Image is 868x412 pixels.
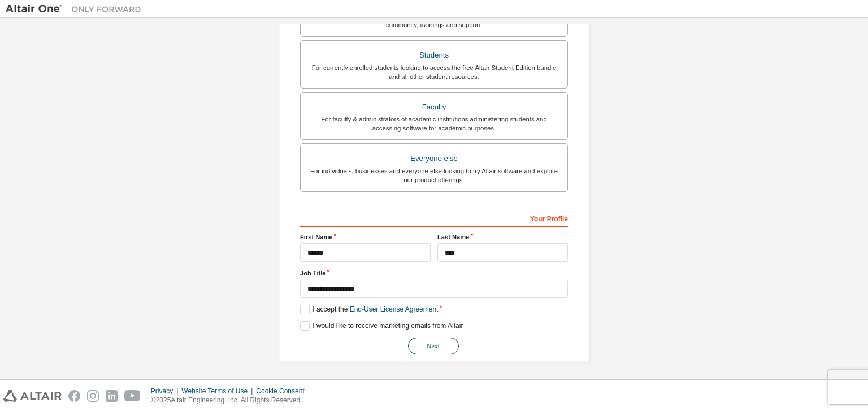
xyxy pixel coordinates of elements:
div: For individuals, businesses and everyone else looking to try Altair software and explore our prod... [307,166,561,185]
label: I accept the [300,305,438,314]
div: Privacy [151,387,181,396]
p: © 2025 Altair Engineering, Inc. All Rights Reserved. [151,396,311,405]
div: For faculty & administrators of academic institutions administering students and accessing softwa... [307,115,561,133]
div: For currently enrolled students looking to access the free Altair Student Edition bundle and all ... [307,63,561,81]
img: facebook.svg [68,390,80,402]
a: End-User License Agreement [350,305,439,313]
label: I would like to receive marketing emails from Altair [300,321,463,331]
img: linkedin.svg [106,390,118,402]
div: Cookie Consent [256,387,311,396]
label: Last Name [437,233,568,242]
div: Your Profile [300,209,568,227]
div: Faculty [307,99,561,115]
button: Next [408,338,459,354]
div: Students [307,47,561,63]
label: Job Title [300,269,568,278]
img: altair_logo.svg [3,390,62,402]
img: youtube.svg [124,390,141,402]
label: First Name [300,233,431,242]
img: Altair One [6,3,147,15]
div: Everyone else [307,151,561,166]
img: instagram.svg [87,390,99,402]
div: Website Terms of Use [181,387,256,396]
